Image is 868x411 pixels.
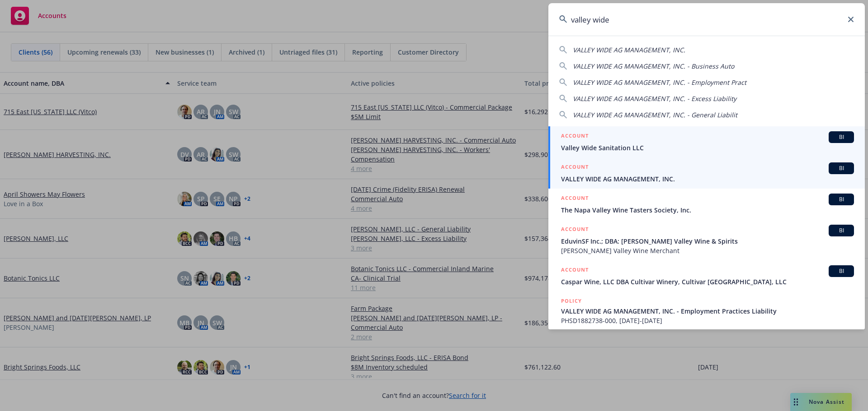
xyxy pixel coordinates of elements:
a: ACCOUNTBIVALLEY WIDE AG MANAGEMENT, INC. [548,157,865,189]
span: BI [832,226,850,235]
a: ACCOUNTBIValley Wide Sanitation LLC [548,126,865,157]
h5: ACCOUNT [561,225,589,236]
h5: ACCOUNT [561,265,589,276]
span: VALLEY WIDE AG MANAGEMENT, INC. - General Liabilit [573,111,737,119]
span: VALLEY WIDE AG MANAGEMENT, INC. - Excess Liability [573,94,736,103]
a: ACCOUNTBIThe Napa Valley Wine Tasters Society, Inc. [548,189,865,220]
span: Valley Wide Sanitation LLC [561,143,854,152]
span: VALLEY WIDE AG MANAGEMENT, INC. - Business Auto [573,62,734,70]
span: The Napa Valley Wine Tasters Society, Inc. [561,205,854,215]
span: VALLEY WIDE AG MANAGEMENT, INC. - Employment Practices Liability [561,306,854,316]
h5: ACCOUNT [561,162,589,173]
span: BI [832,267,850,275]
span: BI [832,133,850,141]
span: PHSD1882738-000, [DATE]-[DATE] [561,316,854,325]
span: BI [832,164,850,172]
a: ACCOUNTBICaspar Wine, LLC DBA Cultivar Winery, Cultivar [GEOGRAPHIC_DATA], LLC [548,260,865,291]
span: VALLEY WIDE AG MANAGEMENT, INC. - Employment Pract [573,78,746,87]
h5: ACCOUNT [561,194,589,204]
h5: ACCOUNT [561,131,589,142]
span: Caspar Wine, LLC DBA Cultivar Winery, Cultivar [GEOGRAPHIC_DATA], LLC [561,277,854,286]
h5: POLICY [561,296,582,305]
span: VALLEY WIDE AG MANAGEMENT, INC. [573,46,685,54]
span: VALLEY WIDE AG MANAGEMENT, INC. [561,174,854,184]
span: BI [832,195,850,203]
input: Search... [548,3,865,36]
span: [PERSON_NAME] Valley Wine Merchant [561,246,854,255]
a: POLICYVALLEY WIDE AG MANAGEMENT, INC. - Employment Practices LiabilityPHSD1882738-000, [DATE]-[DATE] [548,291,865,330]
a: ACCOUNTBIEduvinSF Inc.; DBA: [PERSON_NAME] Valley Wine & Spirits[PERSON_NAME] Valley Wine Merchant [548,220,865,260]
span: EduvinSF Inc.; DBA: [PERSON_NAME] Valley Wine & Spirits [561,236,854,246]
